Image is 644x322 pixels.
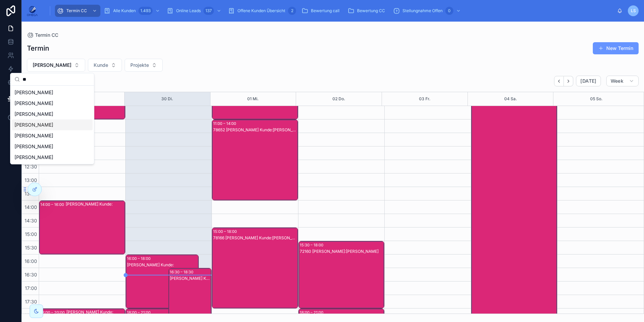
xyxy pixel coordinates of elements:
[212,120,298,200] div: 11:00 – 14:0078652 [PERSON_NAME] Kunde:[PERSON_NAME]
[300,249,384,254] div: 72160 [PERSON_NAME]:[PERSON_NAME]
[14,89,53,96] span: [PERSON_NAME]
[590,92,603,106] button: 05 So.
[125,59,163,72] button: Select Button
[23,231,39,237] span: 15:00
[213,235,297,241] div: 78166 [PERSON_NAME] Kunde:[PERSON_NAME]
[213,120,238,127] div: 11:00 – 14:00
[23,204,39,210] span: 14:00
[23,312,39,318] span: 18:00
[402,8,443,14] span: Stellungnahme Offen
[580,78,596,84] span: [DATE]
[113,8,136,14] span: Alle Kunden
[35,32,58,38] span: Termin CC
[161,92,173,106] button: 30 Di.
[593,42,639,54] button: New Termin
[299,241,384,308] div: 15:30 – 18:0072160 [PERSON_NAME]:[PERSON_NAME]
[102,5,163,17] a: Alle Kunden1.493
[176,8,201,14] span: Online Leads
[14,100,53,107] span: [PERSON_NAME]
[66,202,125,207] div: [PERSON_NAME] Kunde:
[23,177,39,183] span: 13:00
[127,255,152,262] div: 16:00 – 18:00
[27,59,85,72] button: Select Button
[138,7,153,15] div: 1.493
[130,62,149,69] span: Projekte
[23,272,39,277] span: 16:30
[213,228,238,235] div: 15:00 – 18:00
[606,76,639,86] button: Week
[126,255,198,308] div: 16:00 – 18:00[PERSON_NAME] Kunde:
[212,228,298,308] div: 15:00 – 18:0078166 [PERSON_NAME] Kunde:[PERSON_NAME]
[66,8,87,14] span: Termin CC
[23,191,39,196] span: 13:30
[14,132,53,139] span: [PERSON_NAME]
[55,5,100,17] a: Termin CC
[419,92,430,106] button: 03 Fr.
[23,258,39,264] span: 16:00
[311,8,340,14] span: Bewertung call
[23,245,39,250] span: 15:30
[300,242,325,248] div: 15:30 – 18:00
[23,285,39,291] span: 17:00
[631,8,636,14] span: LS
[564,76,573,86] button: Next
[165,5,225,17] a: Online Leads137
[27,5,38,16] img: App logo
[203,7,214,15] div: 137
[127,262,198,268] div: [PERSON_NAME] Kunde:
[288,7,296,15] div: 2
[39,201,125,254] div: 14:00 – 16:00[PERSON_NAME] Kunde:
[14,111,53,117] span: [PERSON_NAME]
[213,127,297,133] div: 78652 [PERSON_NAME] Kunde:[PERSON_NAME]
[94,62,108,69] span: Kunde
[346,5,390,17] a: Bewertung CC
[43,3,617,18] div: scrollable content
[247,92,259,106] button: 01 Mi.
[10,86,94,164] div: Suggestions
[14,143,53,150] span: [PERSON_NAME]
[14,122,53,128] span: [PERSON_NAME]
[226,5,298,17] a: Offene Kunden Übersicht2
[300,309,325,316] div: 18:00 – 21:00
[357,8,385,14] span: Bewertung CC
[40,201,66,208] div: 14:00 – 16:00
[332,92,345,106] button: 02 Do.
[554,76,564,86] button: Back
[127,309,152,316] div: 18:00 – 21:00
[391,5,464,17] a: Stellungnahme Offen0
[445,7,453,15] div: 0
[14,154,53,161] span: [PERSON_NAME]
[611,78,623,84] span: Week
[299,5,344,17] a: Bewertung call
[169,268,211,322] div: 16:30 – 18:30[PERSON_NAME] Kunde:
[40,309,66,316] div: 18:00 – 20:00
[576,76,601,86] button: [DATE]
[170,269,195,275] div: 16:30 – 18:30
[504,92,517,106] button: 04 Sa.
[27,32,58,38] a: Termin CC
[88,59,122,72] button: Select Button
[66,310,125,315] div: [PERSON_NAME] Kunde:
[237,8,285,14] span: Offene Kunden Übersicht
[170,276,211,281] div: [PERSON_NAME] Kunde:
[23,164,39,169] span: 12:30
[23,299,39,304] span: 17:30
[23,218,39,223] span: 14:30
[27,44,49,53] h1: Termin
[33,62,71,69] span: [PERSON_NAME]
